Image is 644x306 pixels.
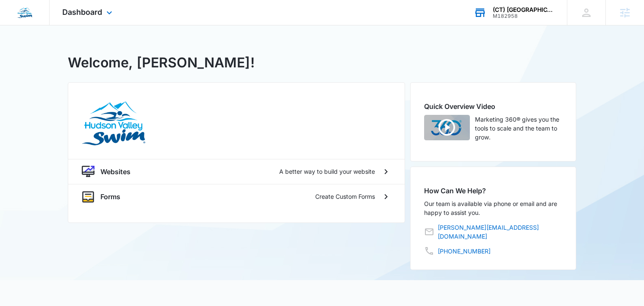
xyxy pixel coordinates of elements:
[438,247,491,256] a: [PHONE_NUMBER]
[82,165,94,178] img: website
[68,53,255,73] h1: Welcome, [PERSON_NAME]!
[62,8,102,17] span: Dashboard
[279,167,375,176] p: A better way to build your website
[424,199,562,217] p: Our team is available via phone or email and are happy to assist you.
[17,5,32,20] img: Hudson Valley Swim
[100,167,130,177] p: Websites
[315,192,375,201] p: Create Custom Forms
[424,115,470,140] img: Quick Overview Video
[424,101,562,111] h2: Quick Overview Video
[424,186,562,196] h2: How Can We Help?
[493,6,555,13] div: account name
[68,159,405,184] a: websiteWebsitesA better way to build your website
[82,101,145,145] img: Hudson Valley Swim
[82,190,94,203] img: forms
[438,223,562,241] a: [PERSON_NAME][EMAIL_ADDRESS][DOMAIN_NAME]
[100,192,120,202] p: Forms
[475,115,562,142] p: Marketing 360® gives you the tools to scale and the team to grow.
[493,13,555,19] div: account id
[68,184,405,209] a: formsFormsCreate Custom Forms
